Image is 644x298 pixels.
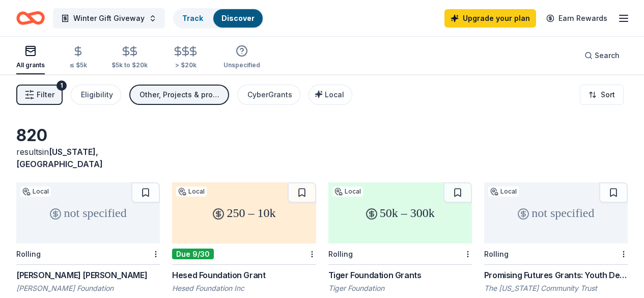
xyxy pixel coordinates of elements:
[111,41,148,74] button: $5k to $20k
[69,61,87,69] div: ≤ $5k
[484,269,628,281] div: Promising Futures Grants: Youth Development
[172,269,316,281] div: Hesed Foundation Grant
[111,61,148,69] div: $5k to $20k
[81,89,113,101] div: Eligibility
[484,250,509,258] div: Rolling
[176,186,207,197] div: Local
[16,250,41,258] div: Rolling
[16,147,103,169] span: [US_STATE], [GEOGRAPHIC_DATA]
[247,89,292,101] div: CyberGrants
[172,182,316,243] div: 250 – 10k
[16,182,160,243] div: not specified
[223,41,260,74] button: Unspecified
[53,8,165,29] button: Winter Gift Giveway
[332,186,363,197] div: Local
[16,146,160,170] div: results
[71,85,121,105] button: Eligibility
[57,80,67,91] div: 1
[172,41,199,74] button: > $20k
[328,250,353,258] div: Rolling
[69,41,87,74] button: ≤ $5k
[328,283,472,293] div: Tiger Foundation
[444,9,536,28] a: Upgrade your plan
[172,61,199,69] div: > $20k
[484,283,628,293] div: The [US_STATE] Community Trust
[328,269,472,281] div: Tiger Foundation Grants
[16,61,45,69] div: All grants
[20,186,51,197] div: Local
[221,14,255,22] a: Discover
[237,85,300,105] button: CyberGrants
[139,89,221,101] div: Other, Projects & programming
[173,8,264,29] button: TrackDiscover
[129,85,229,105] button: Other, Projects & programming
[328,182,472,243] div: 50k – 300k
[580,85,624,105] button: Sort
[182,14,203,22] a: Track
[172,249,214,259] div: Due 9/30
[488,186,519,197] div: Local
[576,45,628,66] button: Search
[172,283,316,293] div: Hesed Foundation Inc
[16,283,160,293] div: [PERSON_NAME] Foundation
[16,125,160,146] div: 820
[16,85,63,105] button: Filter1
[309,85,352,105] button: Local
[16,6,45,30] a: Home
[73,12,145,24] span: Winter Gift Giveway
[484,182,628,243] div: not specified
[595,49,620,62] span: Search
[601,89,615,101] span: Sort
[223,61,260,69] div: Unspecified
[540,9,613,28] a: Earn Rewards
[16,269,160,281] div: [PERSON_NAME] [PERSON_NAME]
[16,41,45,74] button: All grants
[16,147,103,169] span: in
[325,90,344,99] span: Local
[37,89,54,101] span: Filter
